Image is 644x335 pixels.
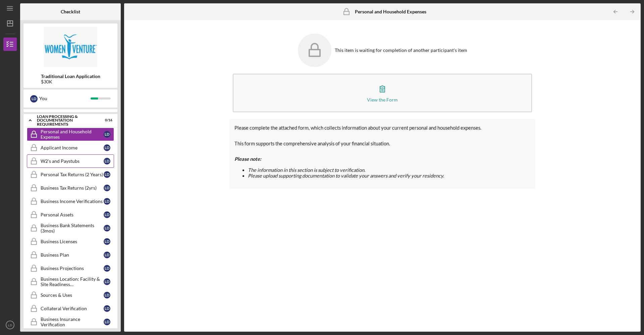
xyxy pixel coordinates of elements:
[234,141,390,146] span: This form supports the comprehensive analysis of your financial situation.
[27,248,114,262] a: Business PlanLD
[104,305,110,312] div: L D
[27,235,114,248] a: Business LicensesLD
[27,221,114,235] a: Business Bank Statements (3mos)LD
[61,9,80,14] b: Checklist
[27,302,114,315] a: Collateral VerificationLD
[41,129,104,140] div: Personal and Household Expenses
[104,144,110,151] div: L D
[39,93,91,104] div: You
[41,292,104,298] div: Sources & Uses
[41,74,100,79] b: Traditional Loan Application
[104,319,110,325] div: L D
[104,131,110,138] div: L D
[30,95,38,103] div: L D
[27,315,114,329] a: Business Insurance VerificationLD
[104,211,110,218] div: L D
[104,198,110,205] div: L D
[234,156,261,162] strong: Please note:
[41,79,100,84] div: $30K
[41,266,104,271] div: Business Projections
[234,125,481,131] span: Please complete the attached form, which collects information about your current personal and hou...
[41,145,104,150] div: Applicant Income
[41,158,104,164] div: W2's and Paystubs
[104,238,110,245] div: L D
[104,171,110,178] div: L D
[27,168,114,181] a: Personal Tax Returns (2 Years)LD
[37,115,96,126] div: Loan Processing & Documentation Requirements
[355,9,426,14] b: Personal and Household Expenses
[335,48,467,53] div: This item is waiting for completion of another participant's item
[104,265,110,272] div: L D
[104,292,110,298] div: L D
[104,252,110,258] div: L D
[367,97,398,102] div: View the Form
[27,141,114,154] a: Applicant IncomeLD
[27,275,114,288] a: Business Location: Facility & Site Readiness DocumentationLD
[27,128,114,141] a: Personal and Household ExpensesLD
[41,252,104,258] div: Business Plan
[104,225,110,231] div: L D
[41,172,104,177] div: Personal Tax Returns (2 Years)
[104,278,110,285] div: L D
[27,195,114,208] a: Business Income VerificationsLD
[41,306,104,311] div: Collateral Verification
[27,181,114,195] a: Business Tax Returns (2yrs)LD
[41,239,104,244] div: Business Licenses
[104,158,110,164] div: L D
[27,208,114,221] a: Personal AssetsLD
[23,27,117,67] img: Product logo
[41,276,104,287] div: Business Location: Facility & Site Readiness Documentation
[8,323,12,327] text: LD
[27,262,114,275] a: Business ProjectionsLD
[41,212,104,217] div: Personal Assets
[27,154,114,168] a: W2's and PaystubsLD
[41,317,104,327] div: Business Insurance Verification
[104,185,110,191] div: L D
[41,199,104,204] div: Business Income Verifications
[41,185,104,191] div: Business Tax Returns (2yrs)
[248,173,444,179] span: Please upload supporting documentation to validate your answers and verify your residency.
[27,288,114,302] a: Sources & UsesLD
[3,318,17,332] button: LD
[248,167,365,173] span: The information in this section is subject to verification.
[41,223,104,233] div: Business Bank Statements (3mos)
[233,74,532,112] button: View the Form
[100,118,112,122] div: 0 / 16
